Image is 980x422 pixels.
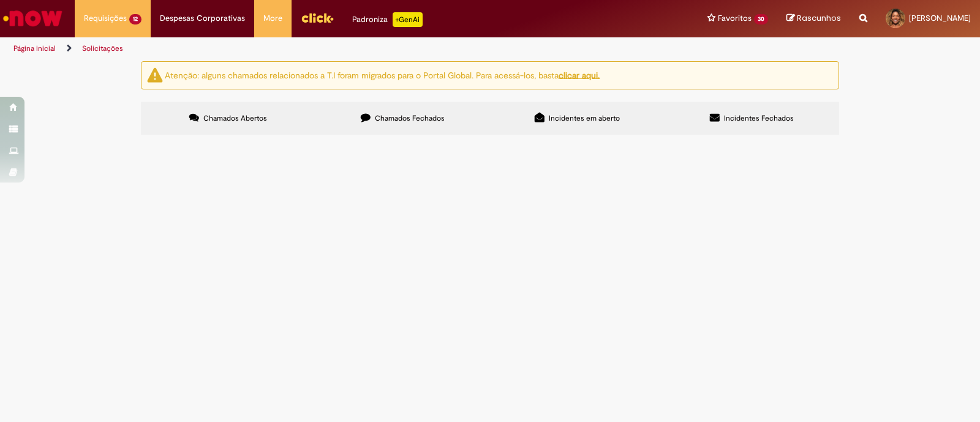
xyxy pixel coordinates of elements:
[263,12,282,24] span: More
[786,13,841,24] a: Rascunhos
[165,69,600,80] ng-bind-html: Atenção: alguns chamados relacionados a T.I foram migrados para o Portal Global. Para acessá-los,...
[9,37,644,60] ul: Trilhas de página
[393,12,423,27] p: +GenAi
[559,69,600,80] a: clicar aqui.
[1,6,64,31] img: ServiceNow
[797,12,841,24] span: Rascunhos
[13,43,56,53] a: Página inicial
[301,9,334,27] img: click_logo_yellow_360x200.png
[84,12,127,24] span: Requisições
[909,13,971,23] span: [PERSON_NAME]
[352,12,423,27] div: Padroniza
[375,113,445,123] span: Chamados Fechados
[203,113,267,123] span: Chamados Abertos
[82,43,123,53] a: Solicitações
[160,12,245,24] span: Despesas Corporativas
[129,14,141,24] span: 12
[754,14,768,24] span: 30
[724,113,794,123] span: Incidentes Fechados
[718,12,752,24] span: Favoritos
[549,113,620,123] span: Incidentes em aberto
